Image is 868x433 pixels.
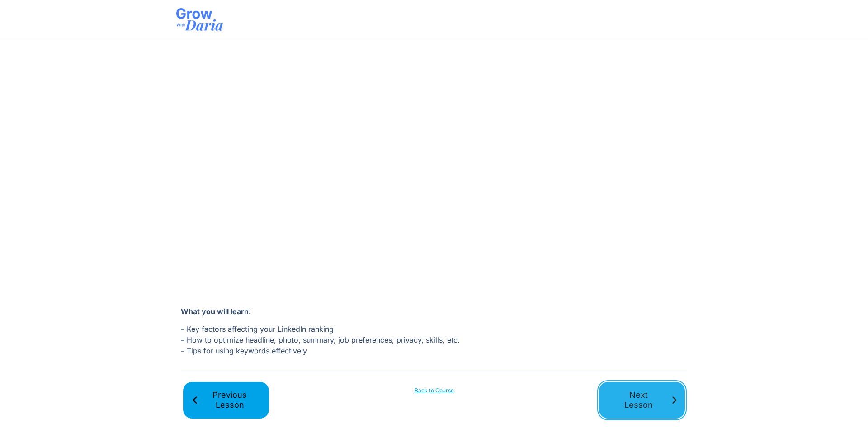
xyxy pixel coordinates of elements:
[181,14,687,299] iframe: To enrich screen reader interactions, please activate Accessibility in Grammarly extension settings
[391,386,477,395] a: Back to Course
[607,390,670,410] span: Next Lesson
[181,324,687,356] p: – Key factors affecting your LinkedIn ranking – How to optimize headline, photo, summary, job pre...
[183,382,269,419] a: Previous Lesson
[181,307,251,316] strong: What you will learn:
[198,390,261,410] span: Previous Lesson
[599,382,685,419] a: Next Lesson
